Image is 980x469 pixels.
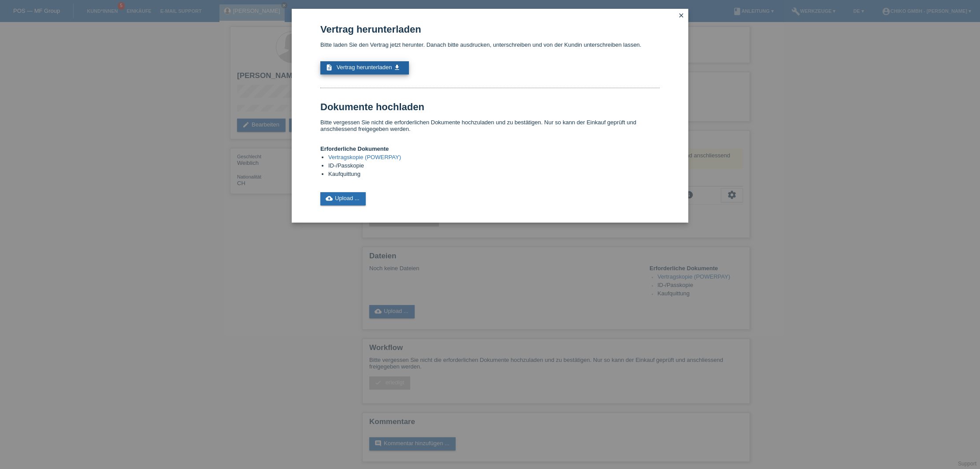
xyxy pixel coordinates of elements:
[320,145,660,152] h4: Erforderliche Dokumente
[328,171,660,179] li: Kaufquittung
[320,101,660,112] h1: Dokumente hochladen
[326,195,333,202] i: cloud_upload
[676,11,687,21] a: close
[320,119,660,132] p: Bitte vergessen Sie nicht die erforderlichen Dokumente hochzuladen und zu bestätigen. Nur so kann...
[678,12,685,19] i: close
[326,64,333,71] i: description
[320,24,660,35] h1: Vertrag herunterladen
[320,41,660,48] p: Bitte laden Sie den Vertrag jetzt herunter. Danach bitte ausdrucken, unterschreiben und von der K...
[393,64,401,71] i: get_app
[320,192,366,205] a: cloud_uploadUpload ...
[328,154,401,160] a: Vertragskopie (POWERPAY)
[328,162,660,171] li: ID-/Passkopie
[320,61,409,74] a: description Vertrag herunterladen get_app
[337,64,392,71] span: Vertrag herunterladen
